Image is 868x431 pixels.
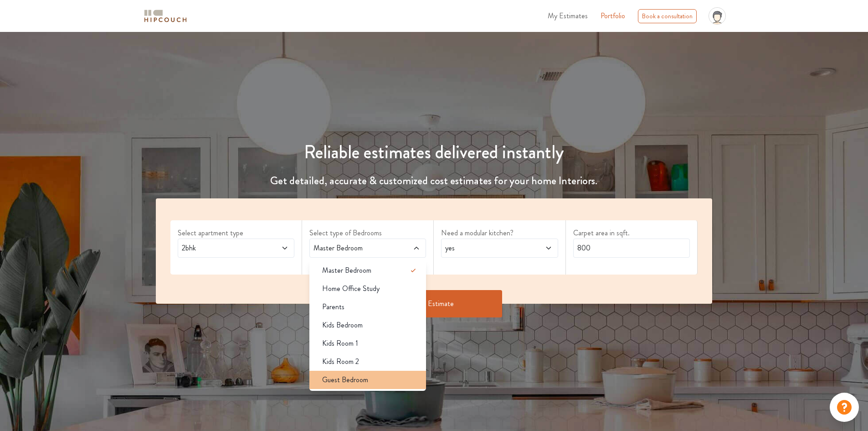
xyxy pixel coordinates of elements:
span: My Estimates [548,10,588,21]
span: Kids Room 1 [322,338,358,349]
input: Enter area sqft [573,239,690,258]
button: Get Estimate [365,290,502,317]
span: Parents [322,301,344,312]
label: Carpet area in sqft. [573,228,690,239]
label: Need a modular kitchen? [441,228,558,239]
div: Book a consultation [638,9,697,23]
span: logo-horizontal.svg [143,6,188,26]
h1: Reliable estimates delivered instantly [150,141,718,163]
div: select 1 more room(s) [309,258,426,267]
span: Kids Bedroom [322,320,363,331]
img: logo-horizontal.svg [143,8,188,24]
span: Kids Room 2 [322,356,359,367]
span: yes [443,243,525,254]
a: Portfolio [601,10,625,21]
span: Home Office Study [322,283,380,294]
span: Master Bedroom [322,265,371,276]
label: Select type of Bedrooms [309,228,426,239]
span: 2bhk [180,243,262,254]
span: Guest Bedroom [322,374,368,385]
span: Master Bedroom [312,243,393,254]
h4: Get detailed, accurate & customized cost estimates for your home Interiors. [150,174,718,187]
label: Select apartment type [178,228,294,239]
